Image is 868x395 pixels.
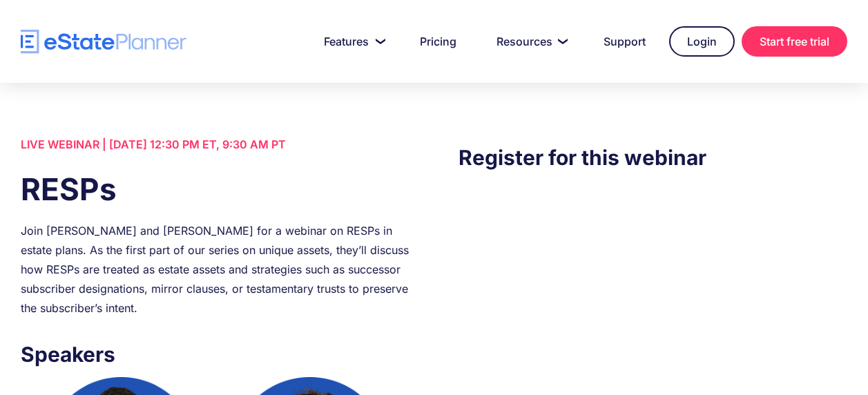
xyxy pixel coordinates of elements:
div: Join [PERSON_NAME] and [PERSON_NAME] for a webinar on RESPs in estate plans. As the first part of... [21,221,409,318]
a: Login [669,26,735,57]
a: Support [587,28,662,55]
div: LIVE WEBINAR | [DATE] 12:30 PM ET, 9:30 AM PT [21,135,409,154]
h3: Speakers [21,338,409,370]
a: Features [307,28,396,55]
a: home [21,30,186,54]
h1: RESPs [21,168,409,211]
a: Resources [480,28,580,55]
h3: Register for this webinar [459,142,847,173]
a: Start free trial [742,26,847,57]
a: Pricing [403,28,473,55]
